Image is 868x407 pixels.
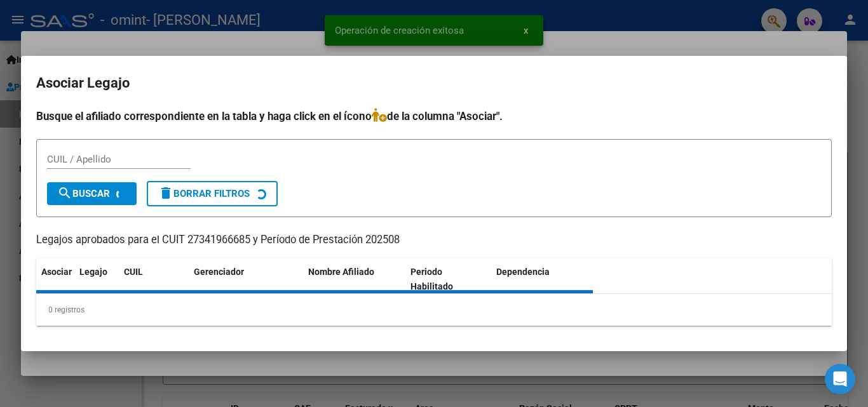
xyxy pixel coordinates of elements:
[79,267,107,277] span: Legajo
[36,71,832,95] h2: Asociar Legajo
[41,267,72,277] span: Asociar
[124,267,143,277] span: CUIL
[119,258,189,300] datatable-header-cell: CUIL
[47,182,137,205] button: Buscar
[189,258,303,300] datatable-header-cell: Gerenciador
[36,258,74,300] datatable-header-cell: Asociar
[57,185,72,201] mat-icon: search
[405,258,491,300] datatable-header-cell: Periodo Habilitado
[36,108,832,124] h4: Busque el afiliado correspondiente en la tabla y haga click en el ícono de la columna "Asociar".
[303,258,405,300] datatable-header-cell: Nombre Afiliado
[491,258,593,300] datatable-header-cell: Dependencia
[825,364,855,394] div: Open Intercom Messenger
[496,267,550,277] span: Dependencia
[194,267,244,277] span: Gerenciador
[57,188,110,199] span: Buscar
[147,181,278,206] button: Borrar Filtros
[158,188,250,199] span: Borrar Filtros
[308,267,374,277] span: Nombre Afiliado
[36,294,832,326] div: 0 registros
[36,232,832,248] p: Legajos aprobados para el CUIT 27341966685 y Período de Prestación 202508
[410,267,453,291] span: Periodo Habilitado
[74,258,119,300] datatable-header-cell: Legajo
[158,185,173,201] mat-icon: delete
